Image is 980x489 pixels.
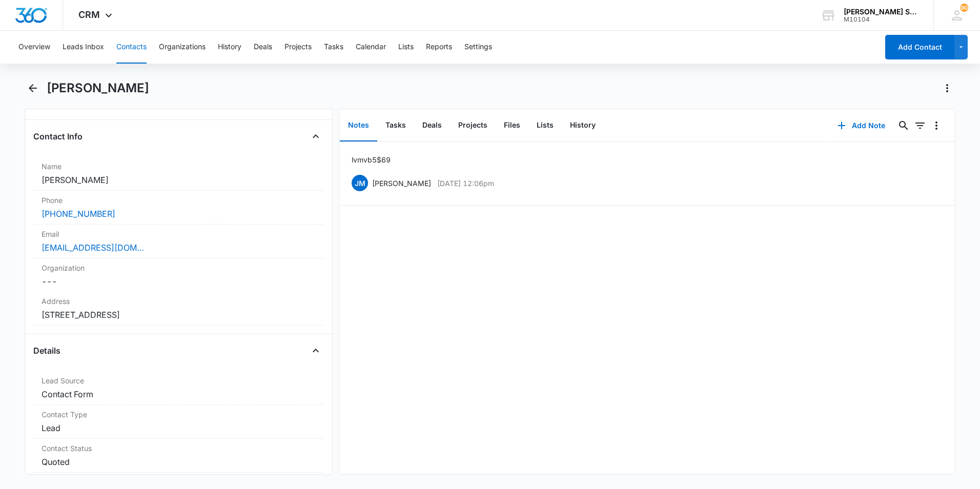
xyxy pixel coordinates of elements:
button: Files [496,110,528,141]
div: account name [844,8,918,16]
label: Address [42,296,316,307]
button: Settings [464,31,492,64]
dd: Lead [42,422,316,434]
button: Contacts [116,31,147,64]
button: History [562,110,604,141]
dd: Quoted [42,456,316,468]
h1: [PERSON_NAME] [47,80,149,96]
button: Leads Inbox [63,31,104,64]
div: Name[PERSON_NAME] [33,157,324,191]
button: Organizations [159,31,206,64]
button: Lists [398,31,414,64]
div: Address[STREET_ADDRESS] [33,292,324,325]
button: Reports [426,31,452,64]
a: [EMAIL_ADDRESS][DOMAIN_NAME] [42,241,144,254]
label: Organization [42,262,316,273]
div: account id [844,16,918,23]
button: Projects [450,110,496,141]
button: Overview [18,31,50,64]
span: CRM [78,9,100,20]
button: Calendar [356,31,386,64]
div: Contact StatusQuoted [33,439,324,473]
div: Email[EMAIL_ADDRESS][DOMAIN_NAME] [33,225,324,258]
button: Filters [912,117,928,134]
button: Actions [939,80,955,96]
button: Add Contact [885,35,954,59]
button: Search... [895,117,912,134]
button: Deals [254,31,272,64]
dd: --- [42,275,316,288]
span: JM [352,175,368,191]
label: Lead Source [42,375,316,386]
button: Deals [414,110,450,141]
h4: Contact Info [33,130,83,142]
div: Lead SourceContact Form [33,371,324,405]
button: Back [25,80,40,96]
label: Name [42,161,316,172]
label: Contact Status [42,443,316,454]
div: Organization--- [33,258,324,292]
button: Lists [528,110,562,141]
dd: Contact Form [42,388,316,400]
button: Projects [284,31,312,64]
a: [PHONE_NUMBER] [42,208,115,220]
p: [PERSON_NAME] [372,178,431,189]
button: History [218,31,241,64]
button: Add Note [827,113,895,138]
label: Email [42,229,316,239]
dd: [PERSON_NAME] [42,174,316,186]
label: Contact Type [42,409,316,420]
button: Tasks [324,31,343,64]
label: Phone [42,195,316,206]
dd: [STREET_ADDRESS] [42,309,316,321]
button: Overflow Menu [928,117,945,134]
p: lvm vb5 $69 [352,154,391,165]
button: Notes [340,110,377,141]
h4: Details [33,344,60,357]
button: Close [308,128,324,145]
div: Phone[PHONE_NUMBER] [33,191,324,225]
p: [DATE] 12:06pm [437,178,494,189]
div: Contact TypeLead [33,405,324,439]
div: notifications count [960,4,968,12]
button: Tasks [377,110,414,141]
span: 90 [960,4,968,12]
button: Close [308,342,324,359]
